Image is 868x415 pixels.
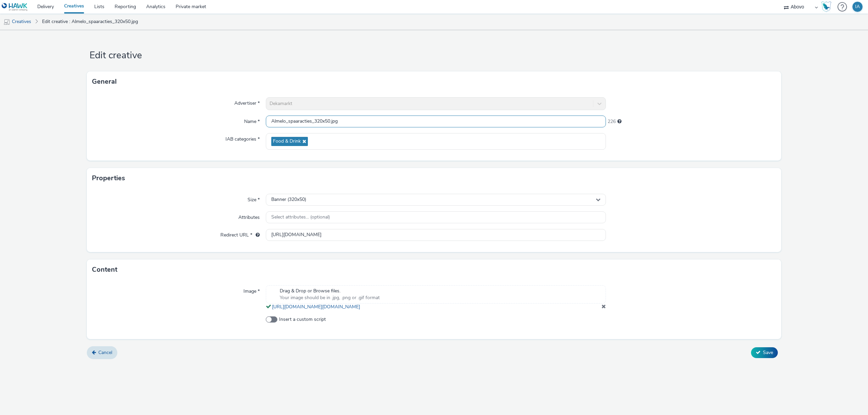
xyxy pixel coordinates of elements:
label: Name * [241,116,262,125]
img: Hawk Academy [821,1,831,12]
label: IAB categories * [223,133,262,143]
h3: Properties [92,173,125,183]
input: Name [266,116,606,127]
h1: Edit creative [87,49,781,62]
a: Cancel [87,346,117,359]
img: undefined Logo [2,3,28,11]
span: Select attributes... (optional) [271,214,330,220]
input: url... [266,229,606,241]
div: URL will be used as a validation URL with some SSPs and it will be the redirection URL of your cr... [252,232,260,238]
label: Advertiser * [232,97,262,107]
img: mobile [3,19,10,25]
h3: General [92,77,117,87]
span: Save [763,349,773,356]
span: Your image should be in .jpg, .png or .gif format [280,294,380,301]
span: Drag & Drop or Browse files. [280,288,380,294]
label: Attributes [236,211,262,221]
span: Insert a custom script [279,316,326,323]
span: Cancel [98,349,112,356]
a: [URL][DOMAIN_NAME][DOMAIN_NAME] [272,304,363,310]
button: Save [751,347,778,358]
div: IA [855,2,860,12]
label: Redirect URL * [218,229,262,238]
span: Food & Drink [273,139,301,144]
div: Maximum 255 characters [617,118,622,125]
span: 226 [608,118,616,125]
a: Hawk Academy [821,1,834,12]
label: Image * [241,285,262,295]
h3: Content [92,265,117,275]
a: Edit creative : Almelo_spaaracties_320x50.jpg [39,14,141,30]
span: Banner (320x50) [271,197,306,203]
label: Size * [245,194,262,203]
